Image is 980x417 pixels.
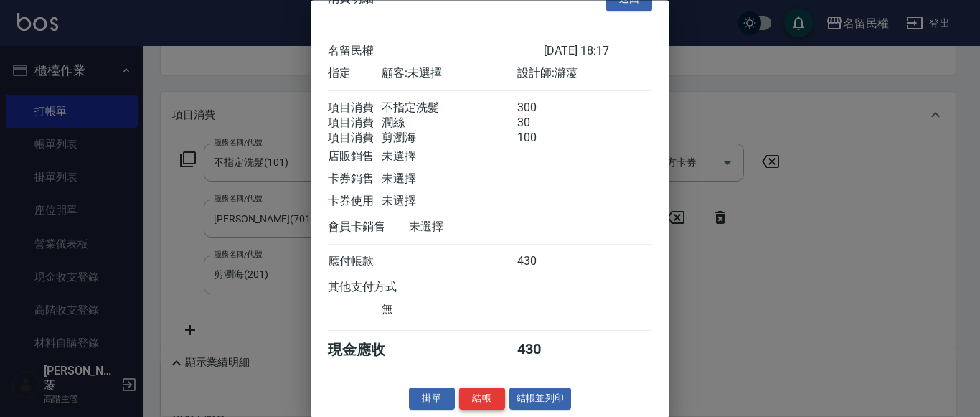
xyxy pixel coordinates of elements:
[509,388,572,411] button: 結帳並列印
[517,341,571,360] div: 430
[517,255,571,270] div: 430
[328,116,382,131] div: 項目消費
[382,150,517,165] div: 未選擇
[328,255,382,270] div: 應付帳款
[382,116,517,131] div: 潤絲
[328,67,382,82] div: 指定
[382,131,517,146] div: 剪瀏海
[517,101,571,116] div: 300
[328,150,382,165] div: 店販銷售
[459,388,505,411] button: 結帳
[382,195,517,210] div: 未選擇
[382,303,517,318] div: 無
[382,172,517,187] div: 未選擇
[409,388,455,411] button: 掛單
[328,195,382,210] div: 卡券使用
[382,67,517,82] div: 顧客: 未選擇
[517,67,652,82] div: 設計師: 瀞蓤
[328,131,382,146] div: 項目消費
[517,116,571,131] div: 30
[409,220,544,235] div: 未選擇
[328,220,409,235] div: 會員卡銷售
[328,172,382,187] div: 卡券銷售
[382,101,517,116] div: 不指定洗髮
[544,44,652,60] div: [DATE] 18:17
[328,341,409,360] div: 現金應收
[328,44,544,60] div: 名留民權
[328,101,382,116] div: 項目消費
[517,131,571,146] div: 100
[328,281,436,296] div: 其他支付方式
